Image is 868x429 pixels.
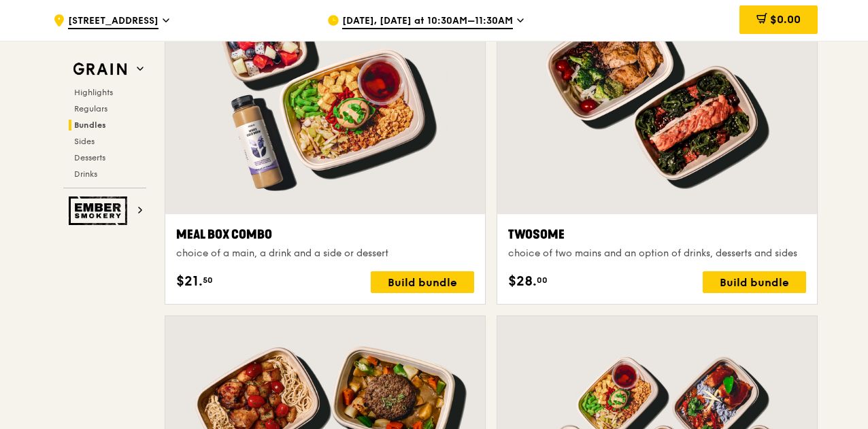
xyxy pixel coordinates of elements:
div: Build bundle [703,271,806,293]
span: [STREET_ADDRESS] [68,14,158,29]
div: Meal Box Combo [176,225,474,244]
span: Regulars [74,104,107,114]
img: Grain web logo [69,57,131,82]
div: Build bundle [371,271,474,293]
div: Twosome [508,225,806,244]
span: Sides [74,137,95,146]
span: [DATE], [DATE] at 10:30AM–11:30AM [342,14,513,29]
span: $28. [508,271,537,292]
img: Ember Smokery web logo [69,196,131,225]
span: Drinks [74,169,97,179]
span: Desserts [74,153,105,162]
span: Highlights [74,88,113,97]
div: choice of a main, a drink and a side or dessert [176,247,474,260]
span: $21. [176,271,203,292]
span: 50 [203,275,213,286]
div: choice of two mains and an option of drinks, desserts and sides [508,247,806,260]
span: Bundles [74,120,106,130]
span: 00 [537,275,548,286]
span: $0.00 [770,13,801,26]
